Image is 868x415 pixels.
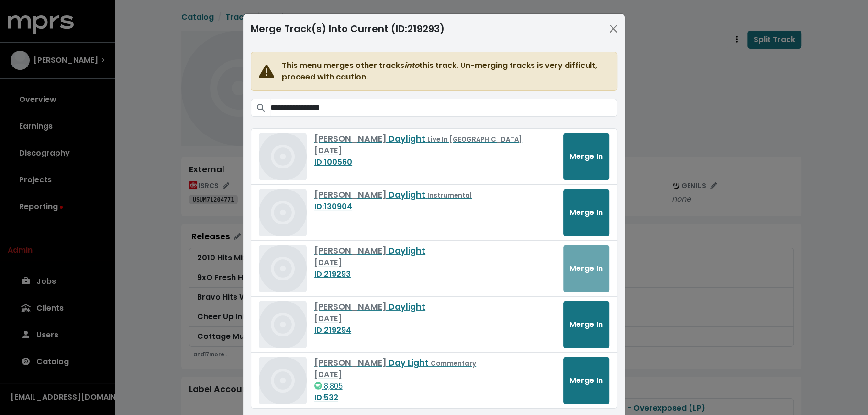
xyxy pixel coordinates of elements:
[563,189,609,236] button: Merge In
[427,135,522,144] small: Live In [GEOGRAPHIC_DATA]
[259,357,307,404] img: Album art for this track
[314,245,389,257] span: [PERSON_NAME]
[314,301,389,313] span: [PERSON_NAME]
[314,201,556,213] div: ID: 130904
[563,133,609,180] button: Merge In
[282,60,609,83] span: This menu merges other tracks this track. Un-merging tracks is very difficult, proceed with caution.
[314,245,556,280] a: [PERSON_NAME] Daylight[DATE]ID:219293
[251,22,445,36] div: Merge Track(s) Into Current (ID: 219293 )
[314,157,556,168] div: ID: 100560
[314,357,389,369] span: [PERSON_NAME]
[563,357,609,404] button: Merge In
[569,375,603,386] span: Merge In
[314,133,556,145] div: Daylight
[314,325,556,336] div: ID: 219294
[314,189,389,201] span: [PERSON_NAME]
[270,99,617,117] input: Search tracks
[314,189,556,201] div: Daylight
[259,245,307,292] img: Album art for this track
[563,301,609,348] button: Merge In
[569,207,603,218] span: Merge In
[314,392,556,404] div: ID: 532
[314,301,556,336] a: [PERSON_NAME] Daylight[DATE]ID:219294
[314,257,556,269] div: [DATE]
[569,151,603,162] span: Merge In
[259,133,307,180] img: Album art for this track
[314,133,556,168] a: [PERSON_NAME] Daylight Live In [GEOGRAPHIC_DATA][DATE]ID:100560
[569,319,603,330] span: Merge In
[314,357,556,369] div: Day Light
[314,369,556,381] div: [DATE]
[606,21,621,36] button: Close
[314,145,556,157] div: [DATE]
[431,359,476,368] small: Commentary
[259,189,307,236] img: Album art for this track
[404,60,419,71] i: into
[259,301,307,348] img: Album art for this track
[314,133,389,145] span: [PERSON_NAME]
[314,357,556,404] a: [PERSON_NAME] Day Light Commentary[DATE] 8,805ID:532
[314,381,556,392] div: 8,805
[427,191,472,200] small: Instrumental
[314,245,556,257] div: Daylight
[314,301,556,313] div: Daylight
[314,313,556,325] div: [DATE]
[314,189,556,213] a: [PERSON_NAME] Daylight InstrumentalID:130904
[314,269,556,280] div: ID: 219293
